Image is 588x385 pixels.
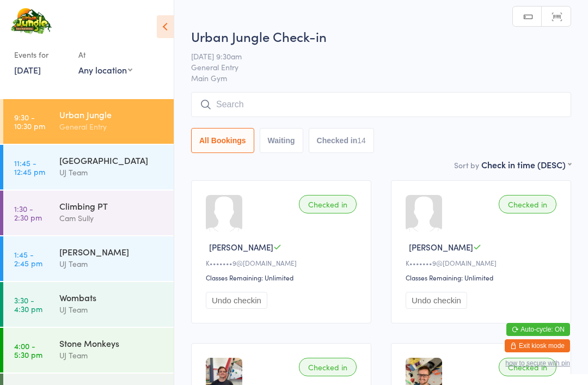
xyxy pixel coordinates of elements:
span: General Entry [191,62,554,72]
a: 1:45 -2:45 pm[PERSON_NAME]UJ Team [3,236,174,281]
div: Checked in [299,358,357,376]
div: UJ Team [59,258,164,270]
div: UJ Team [59,349,164,362]
div: Checked in [499,358,556,376]
button: Auto-cycle: ON [506,323,570,336]
div: [PERSON_NAME] [59,246,164,258]
div: Climbing PT [59,200,164,212]
div: Classes Remaining: Unlimited [406,273,560,282]
button: Waiting [260,128,303,153]
a: [DATE] [14,64,41,76]
div: At [78,46,132,64]
time: 1:45 - 2:45 pm [14,250,42,267]
div: Urban Jungle [59,108,164,120]
img: Urban Jungle Indoor Rock Climbing [11,8,52,35]
div: K•••••••9@[DOMAIN_NAME] [206,258,360,267]
div: K•••••••9@[DOMAIN_NAME] [406,258,560,267]
a: 11:45 -12:45 pm[GEOGRAPHIC_DATA]UJ Team [3,145,174,190]
time: 4:00 - 5:30 pm [14,341,42,359]
time: 11:45 - 12:45 pm [14,158,45,176]
div: Events for [14,46,68,64]
span: [PERSON_NAME] [209,241,273,253]
span: [PERSON_NAME] [409,241,473,253]
button: All Bookings [191,128,254,153]
input: Search [191,92,571,117]
div: Checked in [299,195,357,213]
div: UJ Team [59,166,164,179]
div: General Entry [59,120,164,133]
div: Any location [78,64,132,76]
label: Sort by [454,160,479,170]
a: 9:30 -10:30 pmUrban JungleGeneral Entry [3,99,174,144]
button: Undo checkin [406,292,467,309]
div: Wombats [59,291,164,303]
button: Exit kiosk mode [505,339,570,352]
button: Checked in14 [309,128,374,153]
div: Checked in [499,195,556,213]
div: Cam Sully [59,212,164,224]
time: 9:30 - 10:30 pm [14,113,45,130]
time: 3:30 - 4:30 pm [14,296,42,313]
div: Check in time (DESC) [481,158,571,170]
div: Stone Monkeys [59,337,164,349]
span: [DATE] 9:30am [191,51,554,62]
span: Main Gym [191,72,571,83]
div: Classes Remaining: Unlimited [206,273,360,282]
time: 1:30 - 2:30 pm [14,204,42,222]
div: UJ Team [59,303,164,316]
a: 1:30 -2:30 pmClimbing PTCam Sully [3,191,174,235]
button: Undo checkin [206,292,267,309]
h2: Urban Jungle Check-in [191,27,571,45]
div: [GEOGRAPHIC_DATA] [59,154,164,166]
div: 14 [357,136,366,145]
a: 4:00 -5:30 pmStone MonkeysUJ Team [3,328,174,372]
button: how to secure with pin [505,359,570,367]
a: 3:30 -4:30 pmWombatsUJ Team [3,282,174,327]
